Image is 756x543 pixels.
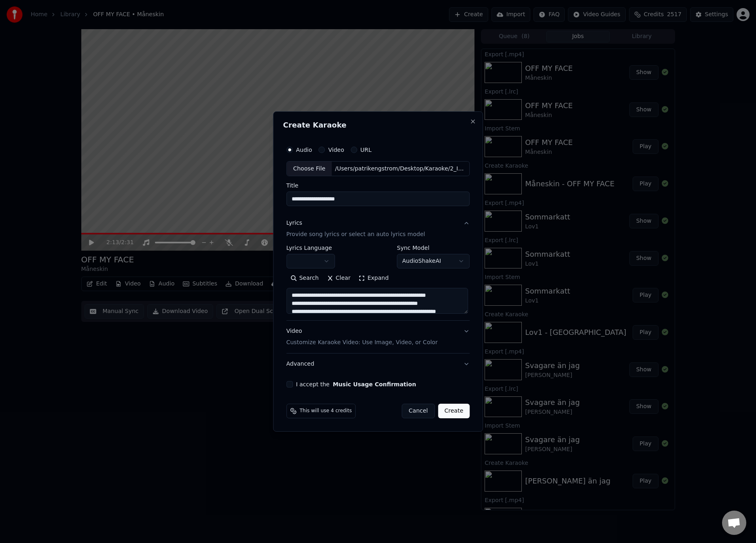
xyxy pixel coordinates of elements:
[286,183,470,189] label: Title
[286,272,323,285] button: Search
[333,381,416,387] button: I accept the
[323,272,355,285] button: Clear
[286,245,470,321] div: LyricsProvide song lyrics or select an auto lyrics model
[328,147,344,153] label: Video
[286,328,438,347] div: Video
[300,408,352,414] span: This will use 4 credits
[332,165,469,173] div: /Users/patrikengstrom/Desktop/Karaoke/2_In production/Rosvosektori - Reinot/Rosvosektori - Reinot...
[286,213,470,245] button: LyricsProvide song lyrics or select an auto lyrics model
[360,147,372,153] label: URL
[296,381,416,387] label: I accept the
[286,353,470,375] button: Advanced
[354,272,392,285] button: Expand
[296,147,312,153] label: Audio
[286,245,335,251] label: Lyrics Language
[286,321,470,353] button: VideoCustomize Karaoke Video: Use Image, Video, or Color
[286,339,438,347] p: Customize Karaoke Video: Use Image, Video, or Color
[397,245,470,251] label: Sync Model
[402,404,434,418] button: Cancel
[286,231,425,239] p: Provide song lyrics or select an auto lyrics model
[283,121,473,129] h2: Create Karaoke
[438,404,470,418] button: Create
[286,219,302,228] div: Lyrics
[287,162,332,176] div: Choose File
